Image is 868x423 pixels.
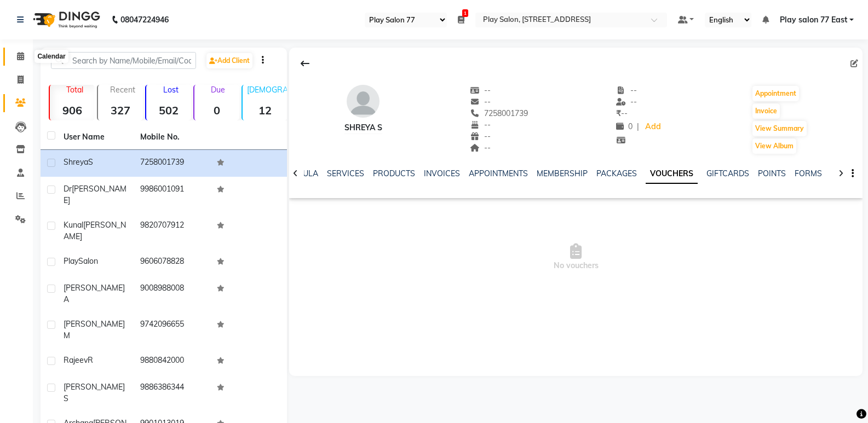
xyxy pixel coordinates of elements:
[646,164,698,184] a: VOUCHERS
[458,15,464,25] a: 1
[50,103,95,117] strong: 906
[294,53,317,74] div: Back to Client
[637,121,639,132] span: |
[28,4,103,35] img: logo
[134,125,210,150] th: Mobile No.
[64,157,88,167] span: Shreya
[197,85,239,95] p: Due
[64,331,70,340] span: M
[134,375,210,411] td: 9886386344
[57,125,134,150] th: User Name
[134,348,210,375] td: 9880842000
[752,138,796,154] button: View Album
[64,184,127,205] span: [PERSON_NAME]
[206,53,252,68] a: Add Client
[64,355,88,365] span: Rajeev
[596,169,637,178] a: PACKAGES
[51,52,196,69] input: Search by Name/Mobile/Email/Code
[373,169,415,178] a: PRODUCTS
[470,85,491,95] span: --
[758,169,786,178] a: POINTS
[134,249,210,276] td: 9606078828
[347,85,380,118] img: avatar
[88,355,93,365] span: R
[247,85,288,95] p: [DEMOGRAPHIC_DATA]
[752,86,799,101] button: Appointment
[134,177,210,213] td: 9986001091
[469,169,528,178] a: APPOINTMENTS
[327,169,364,178] a: SERVICES
[78,256,98,266] span: Salon
[64,319,125,329] span: [PERSON_NAME]
[616,85,637,95] span: --
[134,312,210,348] td: 9742096655
[616,108,621,118] span: ₹
[795,169,822,178] a: FORMS
[134,150,210,177] td: 7258001739
[616,121,633,131] span: 0
[88,157,93,167] span: S
[470,131,491,141] span: --
[289,202,863,312] span: No vouchers
[470,97,491,107] span: --
[151,85,191,95] p: Lost
[462,9,468,17] span: 1
[344,122,382,134] div: Shreya S
[643,119,663,135] a: Add
[134,276,210,312] td: 9008988008
[102,85,143,95] p: Recent
[537,169,588,178] a: MEMBERSHIP
[146,103,191,117] strong: 502
[424,169,460,178] a: INVOICES
[752,121,807,136] button: View Summary
[64,220,83,230] span: Kunal
[64,184,72,194] span: Dr
[64,256,78,266] span: Play
[35,50,68,63] div: Calendar
[243,103,288,117] strong: 12
[120,4,169,35] b: 08047224946
[194,103,239,117] strong: 0
[616,108,628,118] span: --
[64,283,125,293] span: [PERSON_NAME]
[470,108,528,118] span: 7258001739
[470,120,491,130] span: --
[752,103,780,119] button: Invoice
[64,294,69,304] span: A
[470,143,491,153] span: --
[706,169,749,178] a: GIFTCARDS
[64,393,68,403] span: S
[134,213,210,249] td: 9820707912
[64,220,126,241] span: [PERSON_NAME]
[64,382,125,392] span: [PERSON_NAME]
[616,97,637,107] span: --
[98,103,143,117] strong: 327
[780,14,847,26] span: Play salon 77 East
[54,85,95,95] p: Total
